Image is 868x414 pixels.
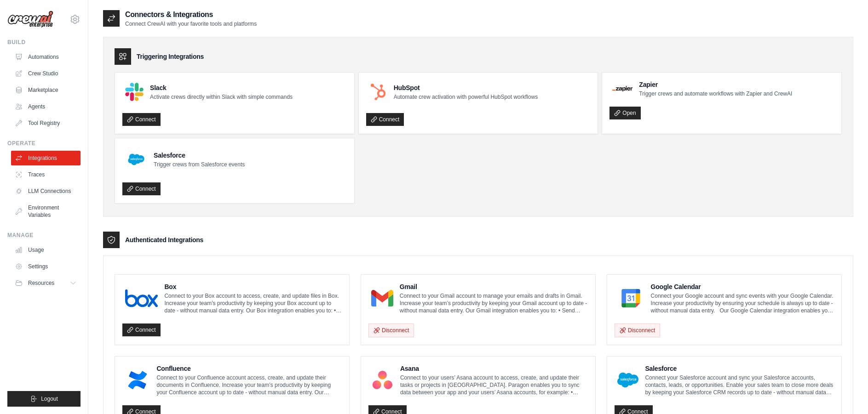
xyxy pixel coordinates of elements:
[11,276,80,290] button: Resources
[651,292,834,314] p: Connect your Google account and sync events with your Google Calendar. Increase your productivity...
[164,282,342,291] h4: Box
[371,289,393,307] img: Gmail Logo
[122,182,161,195] a: Connect
[154,161,245,168] p: Trigger crews from Salesforce events
[612,86,632,91] img: Zapier Logo
[400,292,588,314] p: Connect to your Gmail account to manage your emails and drafts in Gmail. Increase your team’s pro...
[156,364,342,373] h4: Confluence
[11,99,80,114] a: Agents
[394,83,538,92] h4: HubSpot
[368,323,414,337] button: Disconnect
[125,289,158,307] img: Box Logo
[11,167,80,182] a: Traces
[617,289,644,307] img: Google Calendar Logo
[11,50,80,64] a: Automations
[609,107,640,119] a: Open
[125,20,257,28] p: Connect CrewAI with your favorite tools and platforms
[150,83,293,92] h4: Slack
[125,83,144,101] img: Slack Logo
[11,243,80,257] a: Usage
[122,113,161,126] a: Connect
[11,200,80,222] a: Environment Variables
[156,374,342,396] p: Connect to your Confluence account access, create, and update their documents in Confluence. Incr...
[366,113,404,126] a: Connect
[125,235,203,244] h3: Authenticated Integrations
[11,116,80,130] a: Tool Registry
[645,374,834,396] p: Connect your Salesforce account and sync your Salesforce accounts, contacts, leads, or opportunit...
[645,364,834,373] h4: Salesforce
[150,93,293,101] p: Activate crews directly within Slack with simple commands
[41,395,58,403] span: Logout
[125,148,147,170] img: Salesforce Logo
[7,391,80,407] button: Logout
[28,279,54,287] span: Resources
[617,371,638,389] img: Salesforce Logo
[125,9,257,20] h2: Connectors & Integrations
[11,83,80,97] a: Marketplace
[11,66,80,81] a: Crew Studio
[639,80,792,89] h4: Zapier
[154,151,245,160] h4: Salesforce
[615,323,660,337] button: Disconnect
[400,364,588,373] h4: Asana
[394,93,538,101] p: Automate crew activation with powerful HubSpot workflows
[369,83,387,101] img: HubSpot Logo
[7,140,80,147] div: Operate
[125,371,150,389] img: Confluence Logo
[400,374,588,396] p: Connect to your users’ Asana account to access, create, and update their tasks or projects in [GE...
[164,292,342,314] p: Connect to your Box account to access, create, and update files in Box. Increase your team’s prod...
[7,11,53,28] img: Logo
[11,151,80,165] a: Integrations
[639,90,792,97] p: Trigger crews and automate workflows with Zapier and CrewAI
[400,282,588,291] h4: Gmail
[371,371,394,389] img: Asana Logo
[11,259,80,274] a: Settings
[7,232,80,239] div: Manage
[122,323,161,336] a: Connect
[137,52,204,61] h3: Triggering Integrations
[651,282,834,291] h4: Google Calendar
[11,184,80,198] a: LLM Connections
[7,39,80,46] div: Build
